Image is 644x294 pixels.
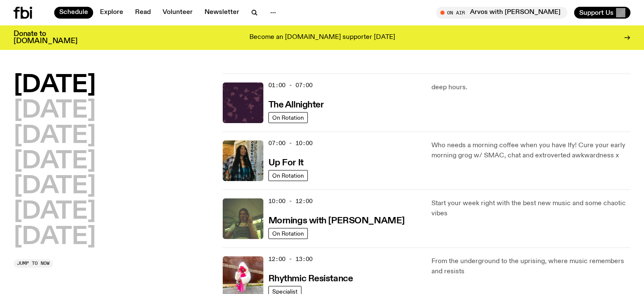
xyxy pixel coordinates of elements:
button: [DATE] [14,175,96,198]
span: On Rotation [272,172,304,179]
span: 01:00 - 07:00 [268,81,312,89]
a: Mornings with [PERSON_NAME] [268,215,405,225]
a: Schedule [54,7,93,19]
p: Become an [DOMAIN_NAME] supporter [DATE] [249,34,395,41]
span: 12:00 - 13:00 [268,255,312,263]
span: On Rotation [272,114,304,121]
button: [DATE] [14,150,96,173]
h3: Mornings with [PERSON_NAME] [268,217,405,225]
a: On Rotation [268,228,308,239]
a: On Rotation [268,170,308,181]
h3: Rhythmic Resistance [268,275,353,283]
p: Who needs a morning coffee when you have Ify! Cure your early morning grog w/ SMAC, chat and extr... [431,140,630,161]
span: 10:00 - 12:00 [268,197,312,205]
button: [DATE] [14,200,96,224]
p: Start your week right with the best new music and some chaotic vibes [431,198,630,219]
a: Up For It [268,157,304,168]
a: Read [130,7,156,19]
h3: Up For It [268,159,304,168]
span: On Rotation [272,230,304,236]
a: Rhythmic Resistance [268,273,353,283]
p: deep hours. [431,82,630,93]
a: The Allnighter [268,99,324,110]
a: Explore [95,7,128,19]
button: Jump to now [14,259,53,268]
img: Jim Kretschmer in a really cute outfit with cute braids, standing on a train holding up a peace s... [223,198,263,239]
a: On Rotation [268,112,308,123]
h3: The Allnighter [268,101,324,110]
h3: Donate to [DOMAIN_NAME] [14,30,77,45]
a: Newsletter [199,7,244,19]
span: 07:00 - 10:00 [268,139,312,147]
button: [DATE] [14,124,96,148]
p: From the underground to the uprising, where music remembers and resists [431,256,630,277]
button: [DATE] [14,99,96,123]
span: Jump to now [17,261,50,266]
span: Support Us [579,9,614,16]
button: On AirArvos with [PERSON_NAME] [436,7,567,19]
span: Tune in live [445,9,563,16]
button: Support Us [574,7,630,19]
button: [DATE] [14,74,96,97]
button: [DATE] [14,225,96,249]
a: Volunteer [158,7,198,19]
img: Ify - a Brown Skin girl with black braided twists, looking up to the side with her tongue stickin... [223,140,263,181]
